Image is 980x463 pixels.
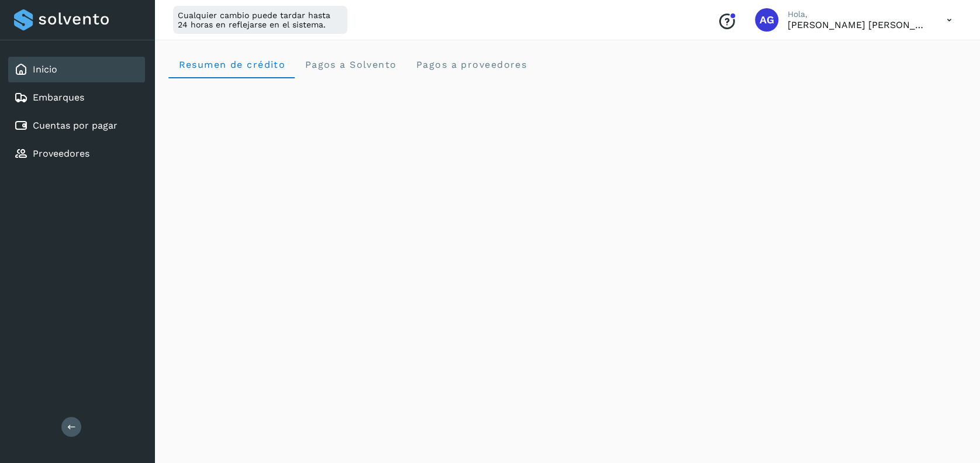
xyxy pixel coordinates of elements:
p: Hola, [788,9,928,19]
span: Pagos a Solvento [304,59,396,70]
span: Resumen de crédito [178,59,285,70]
div: Inicio [8,57,145,82]
a: Inicio [33,64,57,75]
div: Cuentas por pagar [8,113,145,139]
a: Proveedores [33,148,89,159]
span: Pagos a proveedores [415,59,527,70]
div: Cualquier cambio puede tardar hasta 24 horas en reflejarse en el sistema. [173,6,347,34]
div: Embarques [8,85,145,110]
p: Abigail Gonzalez Leon [788,19,928,30]
a: Embarques [33,92,84,103]
div: Proveedores [8,141,145,167]
a: Cuentas por pagar [33,120,118,131]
